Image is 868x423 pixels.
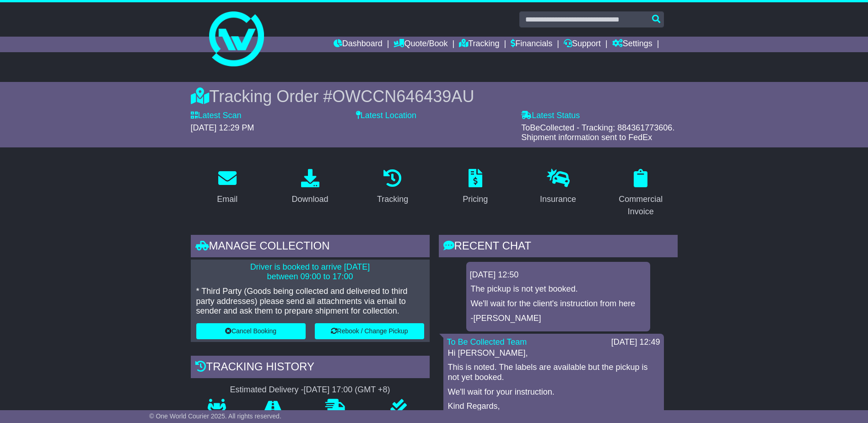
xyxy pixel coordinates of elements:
[191,385,430,395] div: Estimated Delivery -
[457,166,494,209] a: Pricing
[394,37,447,52] a: Quote/Book
[463,193,488,206] div: Pricing
[448,401,659,412] p: Kind Regards,
[371,166,414,209] a: Tracking
[459,37,499,52] a: Tracking
[191,87,678,106] div: Tracking Order #
[610,193,672,218] div: Commercial Invoice
[332,87,474,106] span: OWCCN646439AU
[564,37,601,52] a: Support
[334,37,383,52] a: Dashboard
[196,323,306,339] button: Cancel Booking
[304,385,390,395] div: [DATE] 17:00 (GMT +8)
[471,299,646,309] p: We'll wait for the client's instruction from here
[511,37,552,52] a: Financials
[191,123,254,132] span: [DATE] 12:29 PM
[191,235,430,260] div: Manage collection
[149,412,281,420] span: © One World Courier 2025. All rights reserved.
[447,337,527,347] a: To Be Collected Team
[521,111,580,121] label: Latest Status
[439,235,678,260] div: RECENT CHAT
[356,111,416,121] label: Latest Location
[196,262,424,282] p: Driver is booked to arrive [DATE] between 09:00 to 17:00
[377,193,408,206] div: Tracking
[315,323,424,339] button: Rebook / Change Pickup
[448,348,659,358] p: Hi [PERSON_NAME],
[291,193,328,206] div: Download
[217,193,237,206] div: Email
[191,111,242,121] label: Latest Scan
[471,284,646,294] p: The pickup is not yet booked.
[211,166,243,209] a: Email
[191,356,430,380] div: Tracking history
[448,363,659,382] p: This is noted. The labels are available but the pickup is not yet booked.
[611,337,660,347] div: [DATE] 12:49
[470,270,647,280] div: [DATE] 12:50
[196,287,424,316] p: * Third Party (Goods being collected and delivered to third party addresses) please send all atta...
[612,37,652,52] a: Settings
[286,166,334,209] a: Download
[540,193,576,206] div: Insurance
[471,314,646,324] p: -[PERSON_NAME]
[448,387,659,397] p: We'll wait for your instruction.
[604,166,678,221] a: Commercial Invoice
[534,166,582,209] a: Insurance
[521,123,674,142] span: ToBeCollected - Tracking: 884361773606. Shipment information sent to FedEx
